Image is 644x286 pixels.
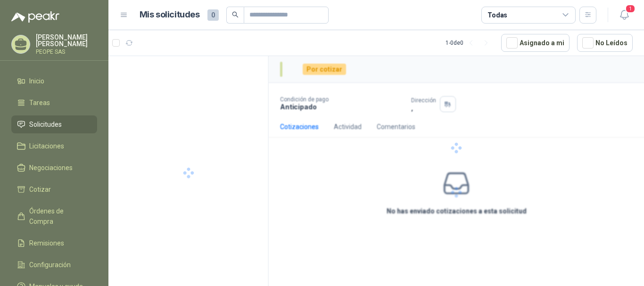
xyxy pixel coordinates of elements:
button: 1 [616,7,633,24]
p: PEOPE SAS [36,49,97,55]
span: Inicio [29,76,44,86]
span: Tareas [29,98,50,108]
span: Cotizar [29,184,51,195]
span: Órdenes de Compra [29,206,88,227]
span: search [232,11,239,18]
h1: Mis solicitudes [140,8,200,22]
span: Negociaciones [29,163,73,173]
div: Todas [487,10,507,20]
button: Asignado a mi [501,34,570,52]
span: Solicitudes [29,119,62,130]
span: 1 [625,4,636,13]
a: Inicio [11,72,97,90]
button: No Leídos [577,34,633,52]
a: Órdenes de Compra [11,202,97,230]
img: Logo peakr [11,11,59,23]
p: [PERSON_NAME] [PERSON_NAME] [36,34,97,47]
div: 1 - 0 de 0 [446,35,494,50]
a: Remisiones [11,234,97,252]
span: Remisiones [29,238,64,248]
a: Tareas [11,94,97,112]
span: Licitaciones [29,141,64,151]
a: Negociaciones [11,159,97,177]
a: Cotizar [11,180,97,198]
span: 0 [207,9,219,21]
a: Solicitudes [11,115,97,133]
a: Licitaciones [11,137,97,155]
span: Configuración [29,260,71,270]
a: Configuración [11,256,97,274]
